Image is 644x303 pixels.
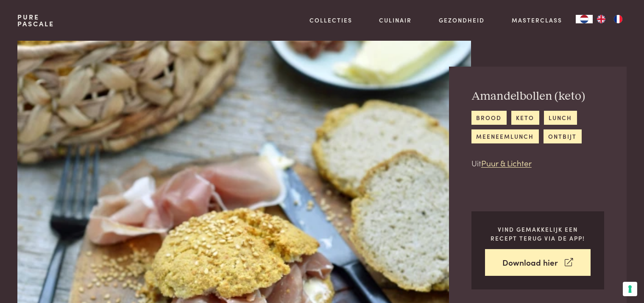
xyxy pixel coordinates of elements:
[610,15,627,23] a: FR
[576,15,593,23] div: Language
[593,15,627,23] ul: Language list
[623,282,637,296] button: Uw voorkeuren voor toestemming voor trackingtechnologieën
[17,14,54,27] a: PurePascale
[471,129,539,143] a: meeneemlunch
[544,129,582,143] a: ontbijt
[481,157,532,168] a: Puur & Lichter
[593,15,610,23] a: EN
[544,111,577,125] a: lunch
[439,16,485,25] a: Gezondheid
[512,16,562,25] a: Masterclass
[485,225,591,242] p: Vind gemakkelijk een recept terug via de app!
[576,15,627,23] aside: Language selected: Nederlands
[309,16,352,25] a: Collecties
[471,157,604,169] p: Uit
[379,16,412,25] a: Culinair
[511,111,539,125] a: keto
[485,249,591,276] a: Download hier
[576,15,593,23] a: NL
[471,111,507,125] a: brood
[471,89,604,104] h2: Amandelbollen (keto)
